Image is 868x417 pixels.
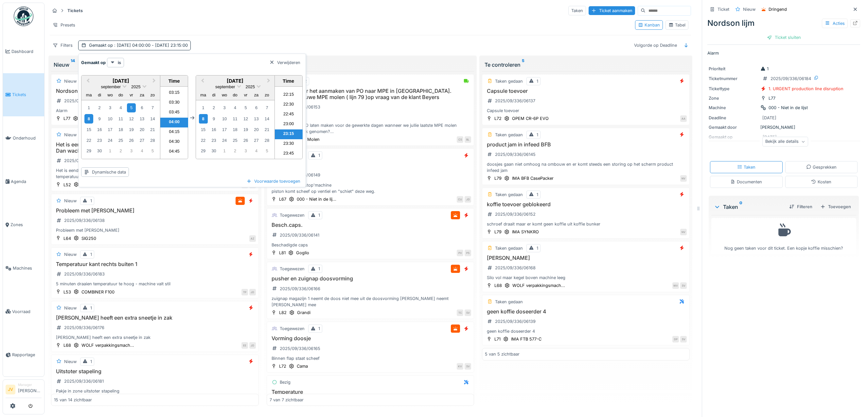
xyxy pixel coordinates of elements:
div: Choose dinsdag 23 september 2025 [209,136,218,145]
div: L68 [494,282,502,289]
div: 1 [90,359,92,365]
div: Choose dinsdag 16 september 2025 [95,125,104,134]
div: Choose maandag 22 september 2025 [84,136,93,145]
div: 2025/09/336/06184 [771,75,811,82]
div: Choose vrijdag 12 september 2025 [127,114,136,123]
div: 2025/09/336/06138 [64,217,105,224]
div: Choose vrijdag 3 oktober 2025 [127,146,136,155]
div: Choose donderdag 11 september 2025 [231,114,239,123]
div: Deadline [709,115,758,121]
div: woensdag [220,91,229,99]
div: L64 [63,235,71,242]
div: Choose woensdag 3 september 2025 [106,103,115,112]
div: Het is eender voor wa het machine stopt,moet je elke keer volledig herfaseren.Dan wachten op temp... [54,167,256,180]
div: Nieuw [64,132,77,138]
button: Next Month [264,76,275,87]
div: Choose maandag 29 september 2025 [84,146,93,155]
div: Choose zaterdag 13 september 2025 [252,114,261,123]
li: 04:15 [160,127,188,137]
div: Taken gedaan [495,78,523,84]
div: 2025/09/336/06141 [280,232,319,238]
div: Choose donderdag 25 september 2025 [231,136,239,145]
div: SV [680,336,687,342]
div: 2025/09/336/06181 [64,378,104,384]
div: TP [241,289,248,295]
span: Voorraad [12,309,42,315]
div: Beschadigde caps [270,242,471,248]
div: Capsule toevoer [485,108,687,114]
p: Alarm [707,50,860,56]
div: L68 [63,342,71,348]
li: 23:00 [275,120,303,129]
div: Choose vrijdag 5 september 2025 [127,103,136,112]
div: vrijdag [127,91,136,99]
h3: Temperatuur kant rechts buiten 1 [54,261,256,267]
span: Agenda [11,178,42,185]
div: Filters [50,41,76,50]
div: Toegewezen [280,266,305,272]
div: zaterdag [137,91,146,99]
li: 03:15 [160,88,188,98]
li: 23:15 [275,129,303,139]
li: JV [6,385,15,394]
div: DP [672,336,679,342]
div: SV [680,282,687,289]
span: 2025 [246,84,255,89]
div: Choose dinsdag 23 september 2025 [95,136,104,145]
div: L82 [279,309,287,316]
span: september [215,84,235,89]
h3: Capsule toevoer [485,88,687,94]
h3: [PERSON_NAME] heeft een extra sneetje in zak [54,315,256,321]
span: Zones [10,222,42,228]
div: Choose woensdag 3 september 2025 [220,103,229,112]
div: geen koffie doseerder 4 [485,328,687,334]
li: 05:00 [160,157,188,167]
sup: 14 [71,61,75,69]
div: WOLF verpakkingsmach... [512,282,565,289]
h3: Uitstoter stapeling [54,368,256,375]
div: Month september, 2025 [198,103,272,156]
div: 2025/09/336/06176 [64,325,104,331]
div: SV [465,309,471,316]
div: Choose woensdag 10 september 2025 [106,114,115,123]
div: Choose zaterdag 4 oktober 2025 [137,146,146,155]
div: Gesprekken [806,164,837,170]
div: Volgorde op Deadline [631,41,680,50]
div: 1 [318,152,320,158]
div: Silo vol maar kegel boven machine leeg [485,275,687,281]
div: L72 [279,363,286,369]
div: Documenten [730,179,762,185]
div: Bezig [280,379,291,385]
div: Kosten [811,179,831,185]
div: Choose woensdag 10 september 2025 [220,114,229,123]
div: WV [672,282,679,289]
div: Choose dinsdag 30 september 2025 [95,146,104,155]
div: [PERSON_NAME] [709,124,859,130]
li: 23:45 [275,149,303,159]
h3: Ventiel [270,162,471,168]
div: Choose zondag 5 oktober 2025 [262,146,271,155]
div: PV [457,250,463,256]
div: Choose zondag 14 september 2025 [262,114,271,123]
div: Time [162,78,186,84]
div: Choose zaterdag 6 september 2025 [137,103,146,112]
li: 04:30 [160,137,188,147]
div: BL [465,136,471,143]
div: WOLF verpakkingsmach... [81,342,134,348]
span: 2025 [131,84,140,89]
div: Choose maandag 1 september 2025 [199,103,208,112]
sup: 0 [739,203,742,211]
div: L81 [279,250,286,256]
div: Choose zondag 21 september 2025 [148,125,157,134]
ul: Time [275,87,303,159]
div: Te controleren [485,61,687,69]
div: Ticket aanmaken [589,6,635,15]
strong: Gemaakt op [81,59,106,66]
div: maandag [84,91,93,99]
div: JD [249,289,256,295]
div: Choose dinsdag 2 september 2025 [209,103,218,112]
div: donderdag [116,91,125,99]
div: L72 [494,115,502,122]
div: OPEM CR-6P EVO [512,115,549,122]
div: Choose donderdag 4 september 2025 [116,103,125,112]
